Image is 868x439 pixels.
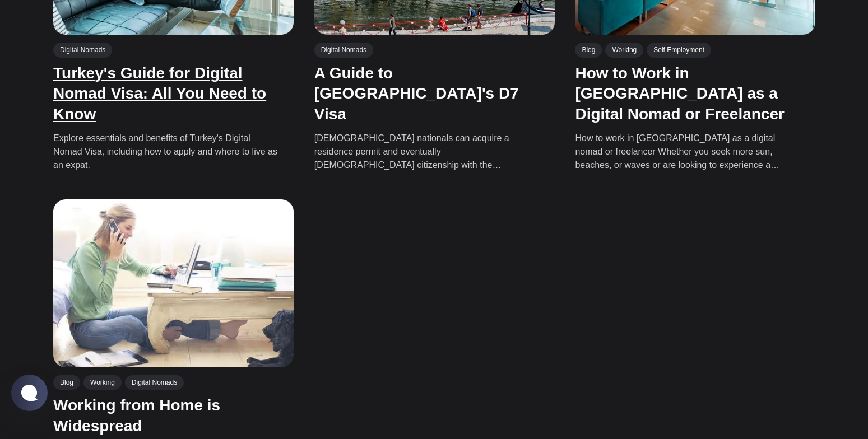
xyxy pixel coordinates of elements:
[83,375,122,390] a: Working
[575,64,784,123] a: How to Work in [GEOGRAPHIC_DATA] as a Digital Nomad or Freelancer
[647,43,711,57] a: Self Employment
[575,43,602,57] a: Blog
[53,199,294,367] img: Working from Home is Widespread
[53,396,220,434] a: Working from Home is Widespread
[314,64,518,123] a: A Guide to [GEOGRAPHIC_DATA]'s D7 Visa
[53,43,112,57] a: Digital Nomads
[124,375,183,390] a: Digital Nomads
[53,132,281,172] p: Explore essentials and benefits of Turkey's Digital Nomad Visa, including how to apply and where ...
[314,132,542,172] p: [DEMOGRAPHIC_DATA] nationals can acquire a residence permit and eventually [DEMOGRAPHIC_DATA] cit...
[605,43,643,57] a: Working
[314,43,373,57] a: Digital Nomads
[53,64,266,123] a: Turkey's Guide for Digital Nomad Visa: All You Need to Know
[575,132,803,172] p: How to work in [GEOGRAPHIC_DATA] as a digital nomad or freelancer Whether you seek more sun, beac...
[53,375,80,390] a: Blog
